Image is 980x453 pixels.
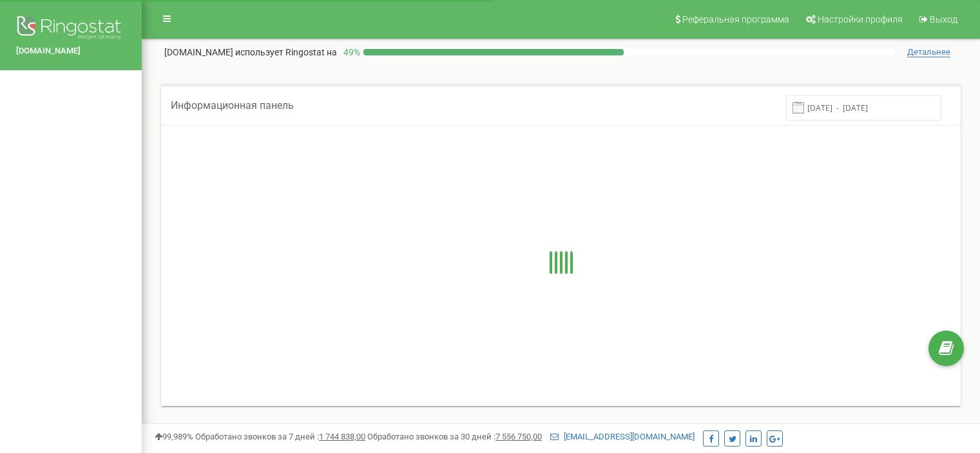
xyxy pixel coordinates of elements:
u: 1 744 838,00 [319,432,365,441]
span: Настройки профиля [818,14,903,24]
span: Выход [930,14,957,24]
span: Обработано звонков за 30 дней : [367,432,542,441]
span: 99,989% [155,432,193,441]
span: Информационная панель [171,99,294,111]
a: [EMAIL_ADDRESS][DOMAIN_NAME] [550,432,695,441]
p: 49 % [337,46,363,59]
p: [DOMAIN_NAME] [164,46,337,59]
u: 7 556 750,00 [495,432,542,441]
a: [DOMAIN_NAME] [16,45,126,57]
span: Реферальная программа [682,14,789,24]
span: использует Ringostat на [235,47,337,57]
span: Обработано звонков за 7 дней : [195,432,365,441]
img: Ringostat logo [16,13,126,45]
span: Детальнее [907,47,950,57]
